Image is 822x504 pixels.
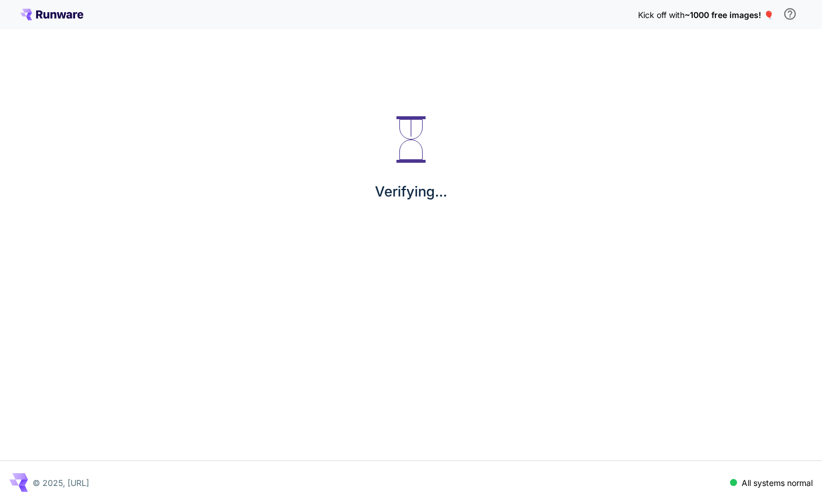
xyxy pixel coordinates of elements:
[778,2,802,26] button: In order to qualify for free credit, you need to sign up with a business email address and click ...
[638,10,685,20] span: Kick off with
[33,477,89,489] p: © 2025, [URL]
[742,477,813,489] p: All systems normal
[685,10,774,20] span: ~1000 free images! 🎈
[375,181,447,202] p: Verifying...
